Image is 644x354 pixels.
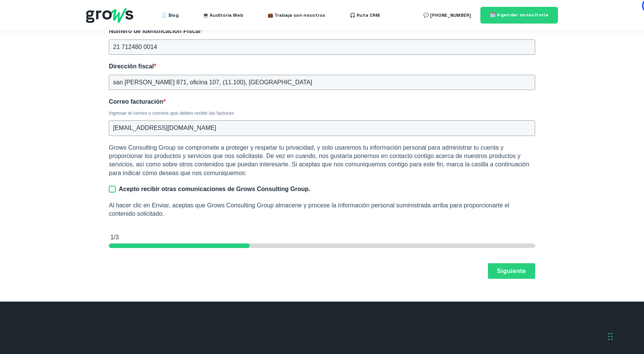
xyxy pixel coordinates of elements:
[109,98,163,105] span: Correo facturación
[109,110,535,117] div: Ingresar el correo o correos que deben recibir las facturas
[109,28,201,34] span: Número de Identificación Fiscal
[109,144,535,178] div: Grows Consulting Group se compromete a proteger y respetar tu privacidad, y solo usaremos tu info...
[608,325,613,348] div: Arrastrar
[350,8,380,23] a: 🎧 Ruta CRM
[488,263,535,279] button: Siguiente
[507,257,644,354] div: Widget de chat
[268,8,325,23] a: 💼 Trabaja con nosotros
[161,8,179,23] a: 🧾 Blog
[490,12,548,18] span: 🗓️ Agendar consultoría
[110,233,535,242] div: 1/3
[423,8,471,23] a: 💬 [PHONE_NUMBER]
[507,257,644,354] iframe: Chat Widget
[203,8,243,23] a: 💻 Auditoría Web
[86,8,133,23] img: grows - hubspot
[109,201,535,218] div: Al hacer clic en Enviar, aceptas que Grows Consulting Group almacene y procese la información per...
[109,63,154,70] span: Dirección fiscal
[480,7,558,23] a: 🗓️ Agendar consultoría
[109,243,535,248] div: page 1 of 3
[109,186,116,193] input: Acepto recibir otras comunicaciones de Grows Consulting Group.
[119,186,310,192] span: Acepto recibir otras comunicaciones de Grows Consulting Group.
